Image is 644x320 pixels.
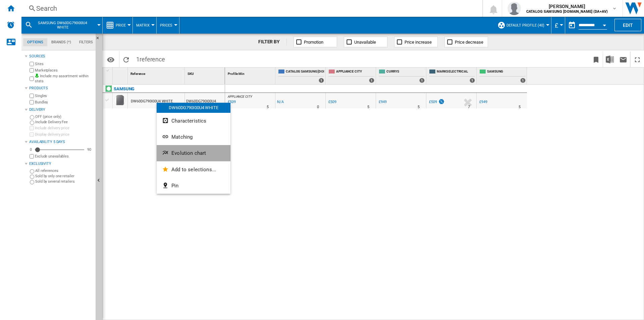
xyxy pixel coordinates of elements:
button: Evolution chart [157,145,230,161]
button: Matching [157,129,230,145]
span: Matching [171,134,193,140]
span: Add to selections... [171,167,216,173]
span: Characteristics [171,118,206,124]
button: Add to selections... [157,162,230,178]
span: Pin [171,183,178,189]
span: Evolution chart [171,150,206,156]
button: Characteristics [157,113,230,129]
div: DW60DG790I00U4 WHITE [157,103,230,113]
button: Pin... [157,178,230,194]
